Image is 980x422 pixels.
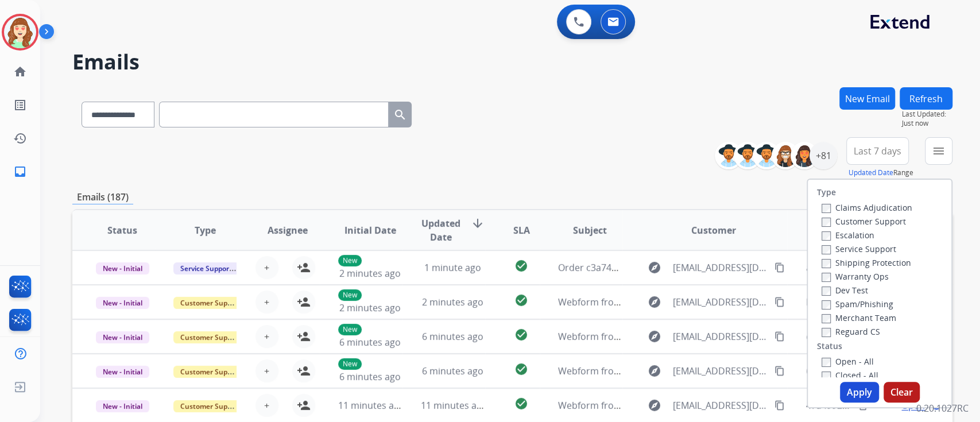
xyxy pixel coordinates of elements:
label: Dev Test [822,285,868,296]
span: Order c3a74a3d-917d-47d4-a0e1-099605a0a2fa [558,261,762,274]
input: Reguard CS [822,328,831,337]
mat-icon: home [13,65,27,79]
span: Customer Support [173,297,248,309]
span: 620f43fa-9109-4743-9da2-412173ce019c [805,365,977,377]
mat-icon: check_circle [514,293,528,307]
span: Type [195,223,216,237]
mat-icon: check_circle [514,397,528,411]
span: 2 minutes ago [422,296,483,308]
input: Shipping Protection [822,259,831,268]
span: Just now [902,119,952,128]
mat-icon: check_circle [514,362,528,376]
input: Claims Adjudication [822,204,831,213]
span: [EMAIL_ADDRESS][DOMAIN_NAME] [673,398,768,412]
span: + [264,330,269,343]
mat-icon: check_circle [514,328,528,342]
input: Spam/Phishing [822,300,831,309]
button: Clear [884,382,920,402]
span: Webform from [EMAIL_ADDRESS][DOMAIN_NAME] on [DATE] [558,399,818,412]
button: Updated Date [849,168,893,177]
mat-icon: inbox [13,165,27,179]
span: + [264,364,269,378]
span: [EMAIL_ADDRESS][DOMAIN_NAME] [673,364,768,378]
p: New [338,358,362,370]
span: New - Initial [96,366,149,378]
span: New - Initial [96,297,149,309]
mat-icon: person_add [297,398,311,412]
input: Customer Support [822,218,831,227]
img: avatar [4,16,36,48]
button: + [255,325,278,348]
label: Service Support [822,243,896,254]
span: 11 minutes ago [421,399,487,412]
mat-icon: explore [648,364,661,378]
label: Spam/Phishing [822,299,893,309]
button: + [255,394,278,417]
span: [EMAIL_ADDRESS][DOMAIN_NAME] [673,261,768,274]
input: Service Support [822,245,831,254]
mat-icon: content_copy [774,366,785,376]
label: Customer Support [822,216,906,227]
mat-icon: explore [648,295,661,309]
label: Shipping Protection [822,257,911,268]
span: Customer [691,223,736,237]
button: New Email [839,87,895,110]
mat-icon: check_circle [514,259,528,273]
input: Warranty Ops [822,273,831,282]
label: Merchant Team [822,312,896,323]
label: Type [817,187,836,198]
mat-icon: search [393,108,407,122]
span: 6 minutes ago [422,330,483,343]
span: Last 7 days [854,149,901,153]
mat-icon: person_add [297,295,311,309]
span: Webform from [EMAIL_ADDRESS][DOMAIN_NAME] on [DATE] [558,365,818,377]
mat-icon: explore [648,261,661,274]
p: New [338,324,362,335]
mat-icon: content_copy [774,331,785,342]
input: Merchant Team [822,314,831,323]
span: Subject [573,223,607,237]
mat-icon: person_add [297,261,311,274]
label: Status [817,340,842,352]
span: 6 minutes ago [339,370,401,383]
mat-icon: person_add [297,364,311,378]
span: New - Initial [96,400,149,412]
span: + [264,398,269,412]
mat-icon: content_copy [774,400,785,411]
button: Refresh [900,87,952,110]
span: + [264,261,269,274]
label: Escalation [822,230,874,241]
span: Conversation ID [805,216,869,244]
span: bbc6916c-41d9-4209-95a6-9a67f3cf7b89 [805,296,978,308]
label: Claims Adjudication [822,202,912,213]
span: Updated Date [421,216,462,244]
button: + [255,256,278,279]
p: Emails (187) [72,190,133,204]
span: Status [107,223,137,237]
span: New - Initial [96,331,149,343]
button: + [255,291,278,313]
mat-icon: menu [932,144,946,158]
input: Dev Test [822,287,831,296]
label: Open - All [822,356,874,367]
label: Warranty Ops [822,271,889,282]
button: + [255,359,278,382]
span: Assignee [268,223,308,237]
span: 2 minutes ago [339,267,401,280]
span: [EMAIL_ADDRESS][DOMAIN_NAME] [673,295,768,309]
input: Closed - All [822,371,831,381]
mat-icon: explore [648,398,661,412]
p: 0.20.1027RC [916,401,969,415]
span: New - Initial [96,262,149,274]
label: Reguard CS [822,326,880,337]
span: 6 minutes ago [422,365,483,377]
mat-icon: history [13,131,27,145]
mat-icon: explore [648,330,661,343]
span: 1 minute ago [424,261,481,274]
mat-icon: content_copy [774,297,785,307]
button: Last 7 days [846,137,909,165]
span: 6 minutes ago [339,336,401,349]
span: Last Updated: [902,110,952,119]
mat-icon: person_add [297,330,311,343]
span: 11 minutes ago [338,399,405,412]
